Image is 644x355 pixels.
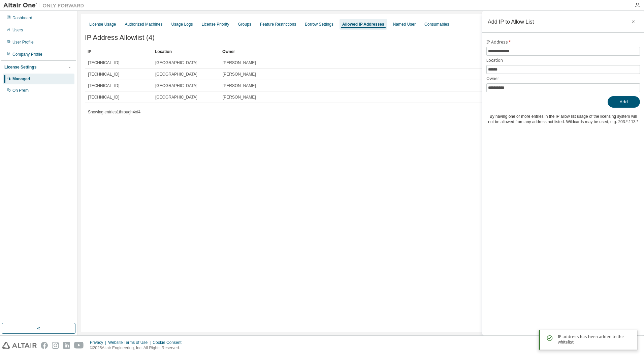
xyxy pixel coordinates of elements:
[393,22,416,27] div: Named User
[12,88,29,93] div: On Prem
[155,72,197,77] span: [GEOGRAPHIC_DATA]
[12,15,32,21] div: Dashboard
[222,46,618,57] div: Owner
[88,94,119,100] span: [TECHNICAL_ID]
[155,60,197,65] span: [GEOGRAPHIC_DATA]
[260,22,296,27] div: Feature Restrictions
[202,22,229,27] div: License Priority
[608,96,640,108] button: Add
[238,22,251,27] div: Groups
[223,83,256,88] span: [PERSON_NAME]
[12,39,34,45] div: User Profile
[74,342,84,349] img: youtube.svg
[4,64,36,70] div: License Settings
[488,19,534,24] div: Add IP to Allow List
[424,22,449,27] div: Consumables
[2,342,37,349] img: altair_logo.svg
[90,345,186,351] p: © 2025 Altair Engineering, Inc. All Rights Reserved.
[155,46,217,57] div: Location
[52,342,59,349] img: instagram.svg
[108,340,153,345] div: Website Terms of Use
[88,46,150,57] div: IP
[3,2,88,9] img: Altair One
[88,110,140,114] span: Showing entries 1 through 4 of 4
[12,76,30,82] div: Managed
[89,22,116,27] div: License Usage
[63,342,70,349] img: linkedin.svg
[486,114,640,125] div: By having one or more entries in the IP allow list usage of the licensing system will not be allo...
[342,22,384,27] div: Allowed IP Addresses
[155,83,197,88] span: [GEOGRAPHIC_DATA]
[486,76,640,81] label: Owner
[88,72,119,77] span: [TECHNICAL_ID]
[41,342,48,349] img: facebook.svg
[153,340,185,345] div: Cookie Consent
[223,60,256,65] span: [PERSON_NAME]
[88,83,119,88] span: [TECHNICAL_ID]
[155,94,197,100] span: [GEOGRAPHIC_DATA]
[223,72,256,77] span: [PERSON_NAME]
[88,60,119,65] span: [TECHNICAL_ID]
[90,340,108,345] div: Privacy
[486,39,640,45] label: IP Address
[223,94,256,100] span: [PERSON_NAME]
[305,22,333,27] div: Borrow Settings
[171,22,193,27] div: Usage Logs
[85,34,155,42] span: IP Address Allowlist (4)
[486,58,640,63] label: Location
[12,52,42,57] div: Company Profile
[12,27,23,33] div: Users
[125,22,162,27] div: Authorized Machines
[558,334,632,345] div: IP address has been added to the whitelist.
